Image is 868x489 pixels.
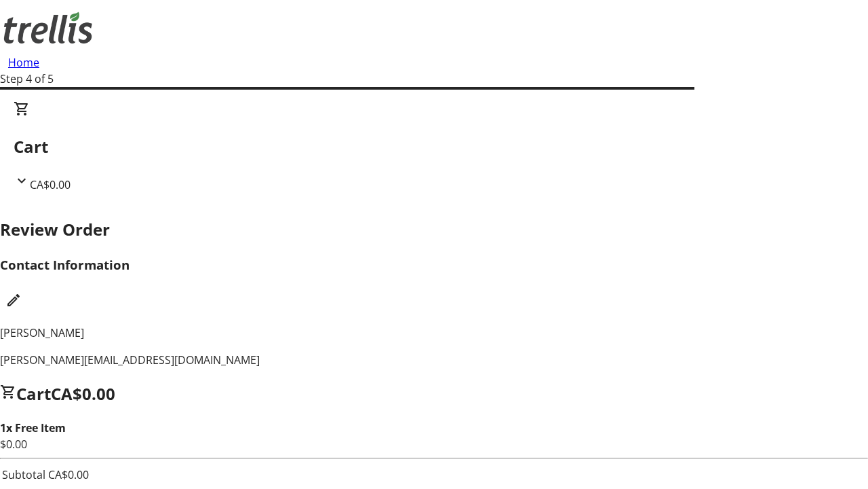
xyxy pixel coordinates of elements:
[16,382,51,405] span: Cart
[14,134,854,159] h2: Cart
[1,466,46,484] td: Subtotal
[47,466,90,484] td: CA$0.00
[30,177,71,192] span: CA$0.00
[14,101,854,193] div: CartCA$0.00
[51,382,115,405] span: CA$0.00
